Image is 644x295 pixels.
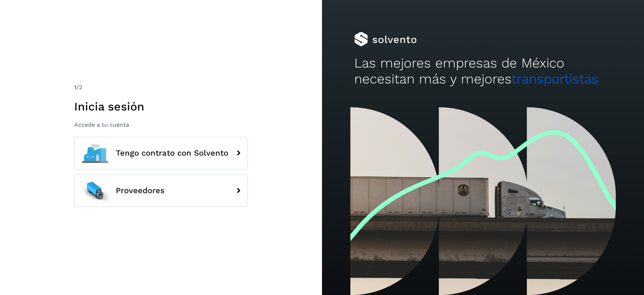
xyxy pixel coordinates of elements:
[512,71,598,87] span: transportistas
[74,137,248,169] button: Tengo contrato con Solvento
[354,55,612,87] h2: Las mejores empresas de México necesitan más y mejores
[74,121,248,128] p: Accede a tu cuenta
[74,84,76,91] span: 1
[116,186,165,195] span: Proveedores
[116,149,228,157] span: Tengo contrato con Solvento
[74,100,248,113] h1: Inicia sesión
[74,174,248,207] button: Proveedores
[74,83,248,92] div: /2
